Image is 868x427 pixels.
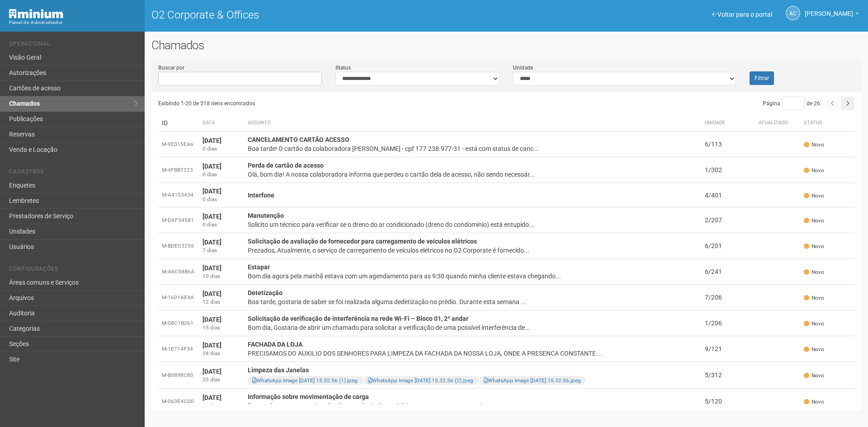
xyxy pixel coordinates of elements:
td: M-B0898C80 [158,362,199,389]
strong: [DATE] [203,394,222,401]
td: M-4FBB7223 [158,157,199,183]
td: M-1E714F34 [158,336,199,362]
strong: CANCELAMENTO CARTÃO ACESSO [248,136,349,143]
td: 1/206 [701,310,755,336]
strong: [DATE] [203,264,222,272]
strong: Perda de cartão de acesso [248,162,324,169]
div: Bom dia agora pela manhã estava com um agendamento para as 9:30 quando minha cliente estava chega... [248,272,698,281]
a: WhatsApp Image [DATE] 15.32.56 (1).jpeg [252,377,358,384]
h2: Chamados [151,38,861,52]
li: Operacional [9,41,138,50]
strong: Detetização [248,289,283,296]
div: Solicito um técnico para verificar se o dreno do ar condicionado (dreno do condomínio) está entup... [248,220,698,229]
td: M-1601AE4A [158,285,199,310]
div: 33 dias [203,402,241,410]
strong: [DATE] [203,188,222,195]
li: Cadastros [9,169,138,178]
div: 12 dias [203,298,241,306]
strong: FACHADA DA LOJA [248,341,302,348]
span: Novo [804,217,824,225]
div: 10 dias [203,272,241,280]
h1: O2 Corporate & Offices [151,9,500,21]
span: Novo [804,192,824,200]
button: Filtrar [750,71,774,85]
label: Status [335,64,351,72]
a: WhatsApp Image [DATE] 15.32.56.jpeg [484,377,581,384]
strong: Limpeza das Janelas [248,366,309,374]
div: 0 dias [203,171,241,178]
strong: [DATE] [203,316,222,323]
strong: Solicitação de avaliação de fornecedor para carregamento de veículos elétricos [248,238,477,245]
div: 0 dias [203,145,241,153]
td: 6/113 [701,131,755,157]
span: Novo [804,243,824,250]
strong: [DATE] [203,290,222,297]
div: 15 dias [203,324,241,332]
strong: [DATE] [203,163,222,170]
td: 4/401 [701,183,755,207]
strong: [DATE] [203,368,222,375]
span: Novo [804,167,824,174]
td: M-08C1B261 [158,310,199,336]
label: Unidade [513,64,533,72]
div: PRECISAMOS DO AUXILIO DOS SENHORES PARA LIMPEZA DA FACHADA DA NOSSA LOJA, ONDE A PRESENCA CONSTAN... [248,349,698,358]
div: 33 dias [203,376,241,384]
span: Novo [804,398,824,406]
td: M-A6C58B6A [158,259,199,285]
span: Novo [804,372,824,380]
a: Voltar para o portal [712,11,772,18]
td: 2/207 [701,207,755,233]
td: M-9E015EA6 [158,131,199,157]
div: 0 dias [203,196,241,203]
td: M-DAF54581 [158,207,199,233]
strong: [DATE] [203,239,222,246]
th: Data [199,115,244,131]
td: M-063E4CD0 [158,389,199,414]
strong: Informação sobre movimentação de carga [248,393,369,400]
div: Exibindo 1-20 de 518 itens encontrados [158,97,507,110]
div: Bom dia, Gostaria de abrir um chamado para solicitar a verificação de uma possível interferência ... [248,323,698,332]
td: 9/121 [701,336,755,362]
img: Minium [9,9,63,19]
span: Novo [804,294,824,302]
div: 28 dias [203,350,241,357]
td: M-A4153434 [158,183,199,207]
span: Novo [804,141,824,149]
td: 6/201 [701,233,755,259]
td: 6/241 [701,259,755,285]
a: WhatsApp Image [DATE] 15.32.56 (2).jpeg [368,377,473,384]
span: Ana Carla de Carvalho Silva [805,1,853,17]
div: Boa tarde estaremos retirando alguns móveis do escritório semana que vem e para isto teremos a ne... [248,401,698,410]
div: Olá, bom dia! A nossa colaboradora informa que perdeu o cartão dela de acesso, não sendo necessár... [248,170,698,179]
td: M-BDEC3255 [158,233,199,259]
div: Prezados, Atualmente, o serviço de carregamento de veículos elétricos no O2 Corporate é fornecido... [248,246,698,255]
strong: Solicitação de verificação de interferência na rede Wi-Fi – Bloco 01, 2º andar [248,315,468,322]
a: [PERSON_NAME] [805,11,859,19]
span: Novo [804,346,824,353]
div: 0 dias [203,221,241,229]
strong: Estapar [248,263,270,271]
strong: [DATE] [203,137,222,144]
span: Novo [804,268,824,276]
td: ID [158,115,199,131]
a: AC [786,6,800,20]
th: Status [800,115,854,131]
span: Página de 26 [763,100,820,107]
div: Painel do Administrador [9,19,138,27]
div: 7 dias [203,247,241,254]
td: 5/312 [701,362,755,389]
div: Boa tarde! O cartão da colaboradora [PERSON_NAME] - cpf 177.238.977-31 - está com status de canc... [248,144,698,153]
li: Configurações [9,266,138,275]
th: Atualizado [755,115,800,131]
strong: [DATE] [203,213,222,220]
strong: Manutenção [248,212,284,219]
strong: Interfone [248,192,274,199]
td: 1/302 [701,157,755,183]
label: Buscar por [158,64,184,72]
span: Novo [804,320,824,328]
div: Boa tarde, gostaria de saber se foi realizada alguma dedetização no prédio. Durante esta semana ... [248,297,698,306]
strong: [DATE] [203,342,222,349]
th: Assunto [244,115,701,131]
td: 5/120 [701,389,755,414]
th: Unidade [701,115,755,131]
